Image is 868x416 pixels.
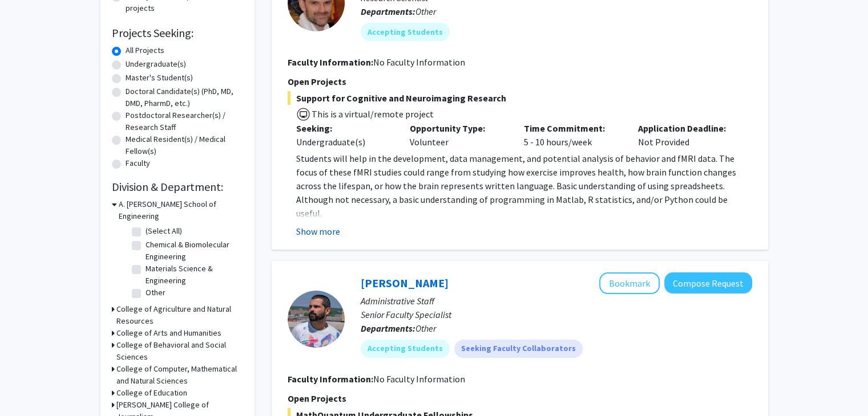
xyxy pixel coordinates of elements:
[415,6,436,17] span: Other
[116,339,243,363] h3: College of Behavioral and Social Sciences
[112,180,243,194] h2: Division & Department:
[126,72,193,84] label: Master's Student(s)
[146,287,165,299] label: Other
[361,323,415,334] b: Departments:
[146,263,240,287] label: Materials Science & Engineering
[126,58,186,70] label: Undergraduate(s)
[288,56,373,68] b: Faculty Information:
[288,75,752,88] p: Open Projects
[310,108,434,120] span: This is a virtual/remote project
[116,363,243,387] h3: College of Computer, Mathematical and Natural Sciences
[126,157,150,169] label: Faculty
[119,198,243,222] h3: A. [PERSON_NAME] School of Engineering
[410,121,507,135] p: Opportunity Type:
[629,121,744,149] div: Not Provided
[126,44,164,56] label: All Projects
[454,340,583,358] mat-chip: Seeking Faculty Collaborators
[126,133,243,157] label: Medical Resident(s) / Medical Fellow(s)
[296,121,393,135] p: Seeking:
[116,387,187,399] h3: College of Education
[361,308,752,321] p: Senior Faculty Specialist
[401,121,515,149] div: Volunteer
[361,294,752,308] p: Administrative Staff
[638,121,735,135] p: Application Deadline:
[146,225,182,237] label: (Select All)
[116,327,221,339] h3: College of Arts and Humanities
[515,121,629,149] div: 5 - 10 hours/week
[288,91,752,105] span: Support for Cognitive and Neuroimaging Research
[126,109,243,133] label: Postdoctoral Researcher(s) / Research Staff
[373,56,465,68] span: No Faculty Information
[296,225,340,238] button: Show more
[146,239,240,263] label: Chemical & Biomolecular Engineering
[296,135,393,149] div: Undergraduate(s)
[361,23,450,41] mat-chip: Accepting Students
[664,272,752,293] button: Compose Request to Daniel Serrano
[9,365,49,407] iframe: Chat
[126,85,243,109] label: Doctoral Candidate(s) (PhD, MD, DMD, PharmD, etc.)
[373,373,465,385] span: No Faculty Information
[599,272,660,294] button: Add Daniel Serrano to Bookmarks
[116,303,243,327] h3: College of Agriculture and Natural Resources
[361,6,415,17] b: Departments:
[112,26,243,40] h2: Projects Seeking:
[296,153,736,219] span: Students will help in the development, data management, and potential analysis of behavior and fM...
[288,373,373,385] b: Faculty Information:
[361,276,449,290] a: [PERSON_NAME]
[361,340,450,358] mat-chip: Accepting Students
[524,121,621,135] p: Time Commitment:
[288,391,752,405] p: Open Projects
[415,323,436,334] span: Other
